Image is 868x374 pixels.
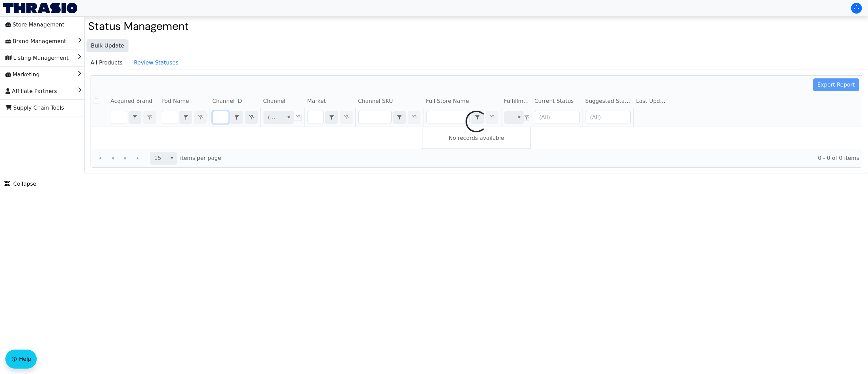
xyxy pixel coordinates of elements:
button: Bulk Update [86,39,129,52]
button: Help floatingactionbutton [5,350,37,369]
span: Collapse [4,180,36,188]
span: Affiliate Partners [5,86,57,97]
h2: Status Management [88,20,865,33]
span: Listing Management [5,53,68,63]
span: Marketing [5,69,40,80]
span: Brand Management [5,36,66,47]
span: Bulk Update [91,42,124,50]
span: Store Management [5,19,64,30]
span: All Products [85,56,128,70]
span: Supply Chain Tools [5,102,64,113]
span: Review Statuses [129,56,184,70]
img: Thrasio Logo [3,3,77,13]
span: Help [19,355,31,363]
